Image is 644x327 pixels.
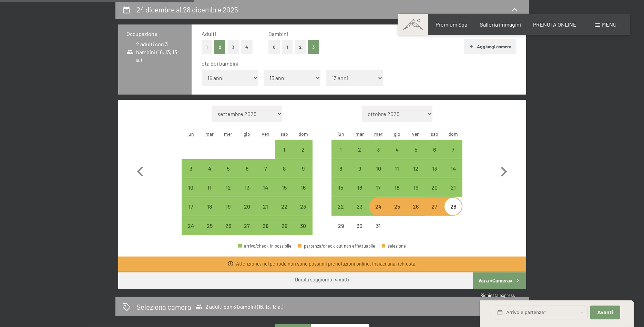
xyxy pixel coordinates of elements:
[388,140,406,158] div: Thu Dec 04 2025
[350,216,369,235] div: Tue Dec 30 2025
[406,140,425,158] div: Fri Dec 05 2025
[244,131,250,137] abbr: giovedì
[388,159,406,178] div: Thu Dec 11 2025
[388,178,406,197] div: arrivo/check-in possibile
[238,204,256,221] div: 20
[370,204,387,221] div: 24
[356,131,364,137] abbr: martedì
[295,276,349,283] div: Durata soggiorno:
[200,178,219,197] div: Tue Nov 11 2025
[276,185,293,202] div: 15
[238,197,256,216] div: arrivo/check-in possibile
[407,147,424,164] div: 5
[298,244,375,248] div: partenza/check-out non effettuabile
[350,140,369,158] div: arrivo/check-in possibile
[268,30,288,37] span: Bambini
[431,131,438,137] abbr: sabato
[369,178,388,197] div: arrivo/check-in possibile
[196,303,283,310] span: 2 adulti con 3 bambini (16, 13, 13 a.)
[200,197,219,216] div: Tue Nov 18 2025
[257,204,274,221] div: 21
[202,60,511,67] div: età dei bambini
[238,159,256,178] div: Thu Nov 06 2025
[219,197,237,216] div: Wed Nov 19 2025
[202,30,216,37] span: Adulti
[136,5,238,14] h2: 24 dicembre al 28 dicembre 2025
[369,216,388,235] div: arrivo/check-in non effettuabile
[182,197,200,216] div: arrivo/check-in possibile
[350,159,369,178] div: Tue Dec 09 2025
[256,178,275,197] div: arrivo/check-in possibile
[257,185,274,202] div: 14
[182,185,200,202] div: 10
[590,306,620,320] button: Avanti
[182,197,200,216] div: Mon Nov 17 2025
[350,197,369,216] div: Tue Dec 23 2025
[331,140,350,158] div: Mon Dec 01 2025
[406,159,425,178] div: arrivo/check-in possibile
[597,309,613,316] span: Avanti
[407,166,424,183] div: 12
[238,216,256,235] div: Thu Nov 27 2025
[308,40,319,54] button: 3
[426,204,443,221] div: 27
[294,197,312,216] div: Sun Nov 23 2025
[280,131,288,137] abbr: sabato
[412,131,420,137] abbr: venerdì
[331,178,350,197] div: Mon Dec 15 2025
[374,131,382,137] abbr: mercoledì
[369,159,388,178] div: Wed Dec 10 2025
[294,197,312,216] div: arrivo/check-in possibile
[294,216,312,235] div: arrivo/check-in possibile
[407,185,424,202] div: 19
[238,197,256,216] div: Thu Nov 20 2025
[425,197,444,216] div: arrivo/check-in non effettuabile
[256,159,275,178] div: Fri Nov 07 2025
[332,223,349,240] div: 29
[187,131,194,137] abbr: lunedì
[331,197,350,216] div: arrivo/check-in possibile
[294,185,311,202] div: 16
[294,140,312,158] div: Sun Nov 02 2025
[351,204,368,221] div: 23
[276,204,293,221] div: 22
[351,185,368,202] div: 16
[201,185,218,202] div: 11
[238,178,256,197] div: Thu Nov 13 2025
[256,178,275,197] div: Fri Nov 14 2025
[331,178,350,197] div: arrivo/check-in possibile
[256,197,275,216] div: arrivo/check-in possibile
[425,140,444,158] div: Sat Dec 06 2025
[388,197,406,216] div: arrivo/check-in possibile
[200,159,219,178] div: arrivo/check-in possibile
[182,166,200,183] div: 3
[200,178,219,197] div: arrivo/check-in possibile
[444,147,462,164] div: 7
[332,204,349,221] div: 22
[350,178,369,197] div: Tue Dec 16 2025
[295,40,306,54] button: 2
[224,131,232,137] abbr: mercoledì
[294,166,311,183] div: 9
[369,197,388,216] div: arrivo/check-in possibile
[436,21,467,28] a: Premium Spa
[275,159,294,178] div: Sat Nov 08 2025
[426,185,443,202] div: 20
[238,159,256,178] div: arrivo/check-in possibile
[351,147,368,164] div: 2
[444,166,462,183] div: 14
[480,21,521,28] span: Galleria immagini
[406,178,425,197] div: arrivo/check-in possibile
[533,21,576,28] a: PRENOTA ONLINE
[331,216,350,235] div: arrivo/check-in non effettuabile
[425,159,444,178] div: arrivo/check-in possibile
[331,197,350,216] div: Mon Dec 22 2025
[219,216,237,235] div: Wed Nov 26 2025
[219,223,237,240] div: 26
[275,140,294,158] div: Sat Nov 01 2025
[182,216,200,235] div: arrivo/check-in possibile
[241,40,253,54] button: 4
[275,216,294,235] div: Sat Nov 29 2025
